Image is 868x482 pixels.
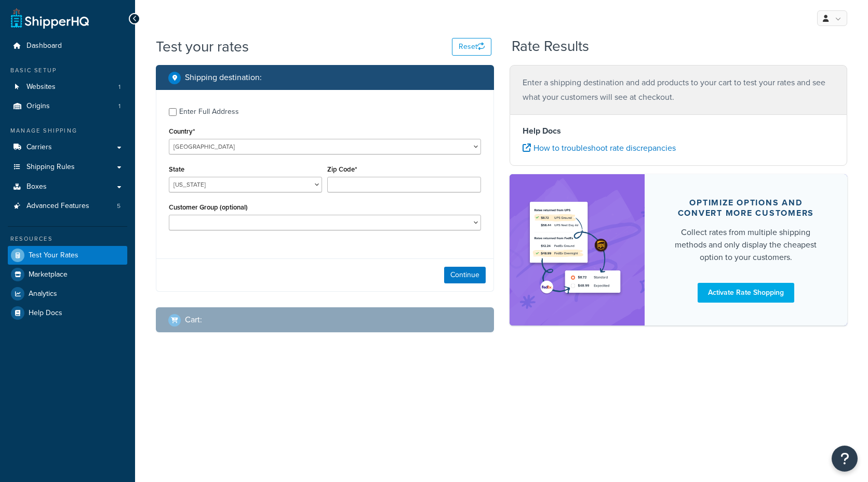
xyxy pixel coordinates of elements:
div: Resources [8,235,127,243]
span: Origins [26,102,50,111]
a: Help Docs [8,304,127,322]
span: Test Your Rates [29,251,78,260]
button: Open Resource Center [832,446,858,472]
span: Dashboard [26,42,62,50]
li: Origins [8,97,127,116]
li: Advanced Features [8,197,127,216]
span: 5 [117,202,121,211]
a: Advanced Features5 [8,197,127,216]
span: Shipping Rules [26,163,75,172]
h2: Cart : [185,315,202,324]
a: Boxes [8,177,127,197]
h2: Rate Results [512,38,589,55]
a: Marketplace [8,265,127,284]
span: Websites [26,83,56,92]
div: Basic Setup [8,66,127,75]
a: Analytics [8,284,127,303]
a: Origins1 [8,97,127,116]
h1: Test your rates [156,36,249,57]
label: Country* [169,127,195,135]
label: Zip Code* [327,165,357,173]
span: 1 [118,83,121,92]
input: Enter Full Address [169,108,177,116]
h2: Shipping destination : [185,73,262,82]
div: Manage Shipping [8,126,127,135]
li: Websites [8,77,127,97]
div: Optimize options and convert more customers [670,198,822,218]
label: Customer Group (optional) [169,203,248,211]
a: Test Your Rates [8,246,127,265]
h4: Help Docs [523,125,835,137]
span: 1 [118,102,121,111]
a: Shipping Rules [8,158,127,177]
button: Continue [444,267,486,283]
span: Advanced Features [26,202,89,211]
span: Boxes [26,183,47,191]
span: Analytics [29,290,57,298]
button: Reset [452,38,491,56]
a: Dashboard [8,36,127,56]
img: feature-image-rateshop-7084cbbcb2e67ef1d54c2e976f0e592697130d5817b016cf7cc7e13314366067.png [525,190,629,310]
a: Activate Rate Shopping [698,283,794,303]
div: Collect rates from multiple shipping methods and only display the cheapest option to your customers. [670,226,822,264]
a: Carriers [8,138,127,157]
p: Enter a shipping destination and add products to your cart to test your rates and see what your c... [523,75,835,105]
label: State [169,165,184,173]
span: Carriers [26,143,52,152]
span: Help Docs [29,309,62,318]
a: Websites1 [8,77,127,97]
span: Marketplace [29,270,68,279]
a: How to troubleshoot rate discrepancies [523,142,676,154]
div: Enter Full Address [179,105,239,119]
